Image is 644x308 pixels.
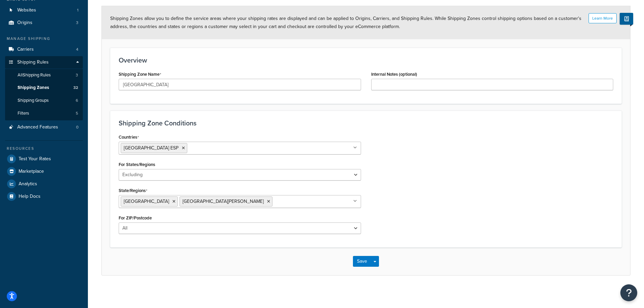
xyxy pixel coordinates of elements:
span: Websites [17,7,36,13]
li: Shipping Groups [5,94,83,107]
a: Advanced Features0 [5,121,83,134]
span: 3 [76,72,78,78]
span: Filters [18,111,29,116]
a: Websites1 [5,4,83,17]
span: Carriers [17,47,34,52]
span: 3 [76,20,78,26]
h3: Shipping Zone Conditions [119,119,613,127]
label: Countries [119,135,139,140]
a: Shipping Zones32 [5,81,83,94]
a: Test Your Rates [5,153,83,165]
span: Advanced Features [17,124,58,130]
h3: Overview [119,56,613,64]
a: AllShipping Rules3 [5,69,83,81]
label: State/Regions [119,188,147,193]
a: Filters5 [5,107,83,120]
li: Websites [5,4,83,17]
span: [GEOGRAPHIC_DATA] [124,198,169,205]
span: Help Docs [19,194,41,199]
span: 5 [76,111,78,116]
span: Analytics [19,181,37,187]
a: Shipping Rules [5,56,83,69]
a: Carriers4 [5,43,83,56]
span: 4 [76,47,78,52]
span: 0 [76,124,78,130]
label: Internal Notes (optional) [371,72,417,77]
li: Advanced Features [5,121,83,134]
span: Test Your Rates [19,156,51,162]
a: Help Docs [5,190,83,203]
a: Origins3 [5,17,83,29]
span: 32 [73,85,78,91]
a: Marketplace [5,165,83,177]
span: 6 [76,98,78,103]
span: Shipping Zones [18,85,49,91]
button: Open Resource Center [620,284,637,301]
button: Save [353,256,371,267]
button: Show Help Docs [620,13,633,25]
span: Shipping Zones allow you to define the service areas where your shipping rates are displayed and ... [110,15,581,30]
span: All Shipping Rules [18,72,51,78]
li: Shipping Zones [5,81,83,94]
li: Carriers [5,43,83,56]
span: [GEOGRAPHIC_DATA] ESP [124,144,178,151]
div: Resources [5,146,83,151]
label: Shipping Zone Name [119,72,161,77]
li: Filters [5,107,83,120]
label: For States/Regions [119,162,155,167]
span: Shipping Rules [17,60,49,65]
li: Origins [5,17,83,29]
a: Shipping Groups6 [5,94,83,107]
div: Manage Shipping [5,36,83,42]
span: Shipping Groups [18,98,49,103]
li: Shipping Rules [5,56,83,120]
span: Marketplace [19,169,44,174]
span: Origins [17,20,32,26]
span: [GEOGRAPHIC_DATA][PERSON_NAME] [183,198,264,205]
span: 1 [77,7,78,13]
label: For ZIP/Postcode [119,215,152,220]
a: Analytics [5,178,83,190]
button: Learn More [589,13,617,23]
